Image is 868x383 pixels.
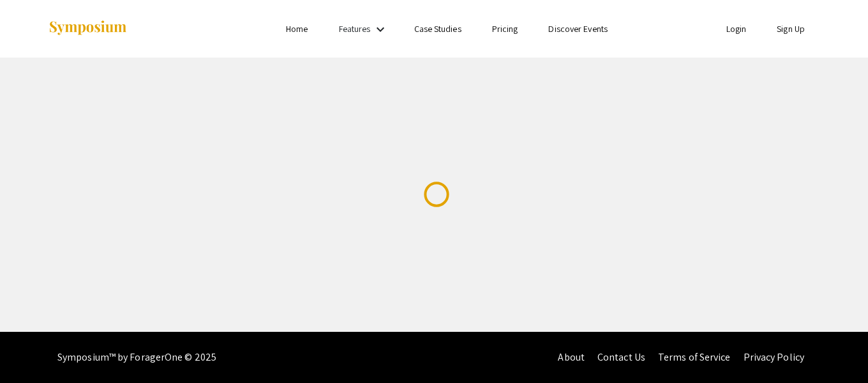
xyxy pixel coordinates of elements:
a: Case Studies [414,23,461,35]
a: Sign Up [777,23,805,35]
mat-icon: Expand Features list [373,22,388,37]
div: Symposium™ by ForagerOne © 2025 [57,332,216,383]
a: Terms of Service [658,350,731,364]
a: Privacy Policy [744,350,804,364]
a: Login [726,23,747,35]
a: Home [286,23,308,35]
a: Features [339,23,371,35]
a: Discover Events [548,23,608,35]
a: Contact Us [597,350,645,364]
img: Symposium by ForagerOne [48,20,128,37]
a: Pricing [492,23,518,35]
a: About [558,350,585,364]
